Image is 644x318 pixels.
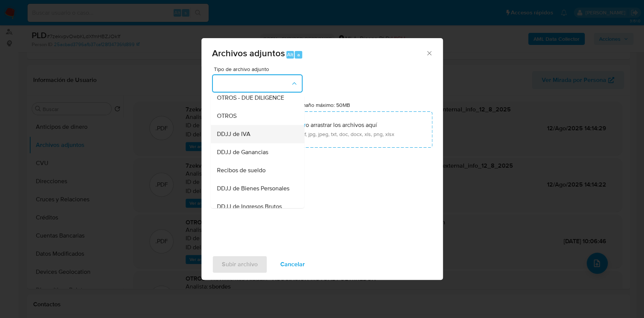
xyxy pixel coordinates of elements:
[296,102,350,108] label: Tamaño máximo: 50MB
[297,51,300,58] span: a
[280,256,305,273] span: Cancelar
[212,148,432,163] ul: Archivos seleccionados
[217,185,289,192] span: DDJJ de Bienes Personales
[217,203,281,210] span: DDJJ de Ingresos Brutos
[217,130,250,138] span: DDJJ de IVA
[217,112,236,120] span: OTROS
[217,148,268,156] span: DDJJ de Ganancias
[212,46,285,60] span: Archivos adjuntos
[217,167,265,174] span: Recibos de sueldo
[217,94,284,102] span: OTROS - DUE DILIGENCE
[271,255,315,273] button: Cancelar
[287,51,293,58] span: Alt
[214,66,304,72] span: Tipo de archivo adjunto
[426,49,432,56] button: Cerrar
